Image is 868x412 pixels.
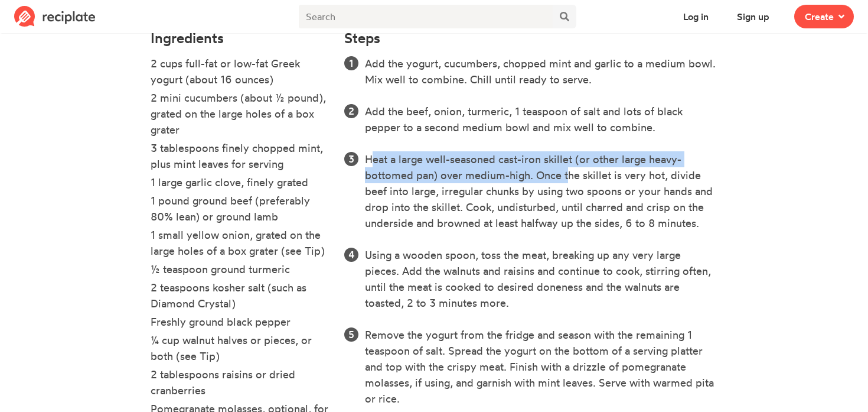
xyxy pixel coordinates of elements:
[151,261,330,280] li: ½ teaspoon ground turmeric
[151,366,330,401] li: 2 tablespoons raisins or dried cranberries
[805,9,834,24] span: Create
[365,151,717,231] li: Heat a large well-seasoned cast-iron skillet (or other large heavy-bottomed pan) over medium-high...
[673,5,719,28] button: Log in
[151,227,330,261] li: 1 small yellow onion, grated on the large holes of a box grater (see Tip)
[151,140,330,174] li: 3 tablespoons finely chopped mint, plus mint leaves for serving
[794,5,854,28] button: Create
[365,327,717,407] li: Remove the yogurt from the fridge and season with the remaining 1 teaspoon of salt. Spread the yo...
[151,280,330,314] li: 2 teaspoons kosher salt (such as Diamond Crystal)
[151,56,330,90] li: 2 cups full-fat or low-fat Greek yogurt (about 16 ounces)
[151,193,330,227] li: 1 pound ground beef (preferably 80% lean) or ground lamb
[299,5,553,28] input: Search
[726,5,780,28] button: Sign up
[365,247,717,311] li: Using a wooden spoon, toss the meat, breaking up any very large pieces. Add the walnuts and raisi...
[151,90,330,140] li: 2 mini cucumbers (about ½ pound), grated on the large holes of a box grater
[14,6,96,27] img: Reciplate
[365,103,717,135] li: Add the beef, onion, turmeric, 1 teaspoon of salt and lots of black pepper to a second medium bow...
[151,30,330,46] h4: Ingredients
[151,174,330,193] li: 1 large garlic clove, finely grated
[365,56,717,87] li: Add the yogurt, cucumbers, chopped mint and garlic to a medium bowl. Mix well to combine. Chill u...
[344,30,380,46] h4: Steps
[151,332,330,366] li: ¼ cup walnut halves or pieces, or both (see Tip)
[151,314,330,332] li: Freshly ground black pepper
